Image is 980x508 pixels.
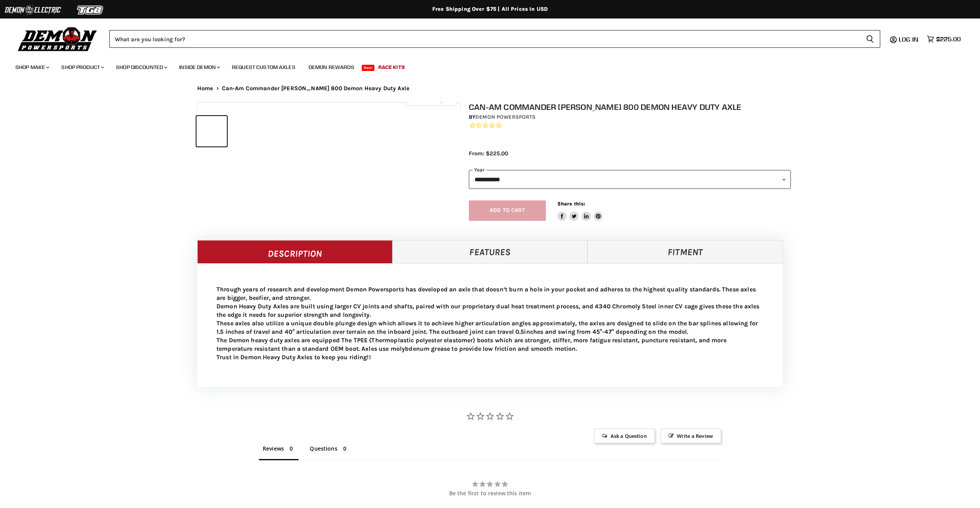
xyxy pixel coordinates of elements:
div: Be the first to review this item [259,490,721,496]
li: Questions [306,443,352,460]
a: Features [393,240,588,263]
h1: Can-Am Commander [PERSON_NAME] 800 Demon Heavy Duty Axle [469,102,791,112]
img: TGB Logo 2 [62,3,119,17]
button: Search [860,30,880,48]
span: Ask a Question [594,429,654,443]
img: Demon Electric Logo 2 [4,3,62,17]
span: Rated 0.0 out of 5 stars 0 reviews [469,122,791,130]
img: Demon Powersports [15,25,100,52]
a: Race Kits [373,59,411,75]
div: by [469,113,791,121]
span: Can-Am Commander [PERSON_NAME] 800 Demon Heavy Duty Axle [222,85,409,92]
ul: Main menu [10,56,959,75]
a: Home [197,85,213,92]
button: IMAGE thumbnail [262,116,292,146]
span: Write a Review [661,429,721,443]
span: New! [362,65,375,71]
li: Reviews [259,443,299,460]
a: Shop Discounted [110,59,172,75]
a: Demon Rewards [303,59,360,75]
span: From: $225.00 [469,150,508,157]
form: Product [109,30,880,48]
a: $225.00 [923,34,965,45]
a: Shop Make [10,59,54,75]
span: Log in [899,35,918,43]
select: year [469,170,791,189]
p: Through years of research and development Demon Powersports has developed an axle that doesn’t bu... [216,285,764,362]
a: Log in [895,36,923,43]
button: IMAGE thumbnail [196,116,227,146]
span: Click to expand [410,97,453,103]
input: Search [109,30,860,48]
a: Demon Powersports [475,114,535,120]
span: $225.00 [936,35,961,43]
nav: Breadcrumbs [182,85,798,92]
a: Fitment [587,240,783,263]
span: Share this: [557,201,585,207]
div: Free Shipping Over $75 | All Prices In USD [182,6,798,13]
button: IMAGE thumbnail [229,116,260,146]
a: Description [197,240,393,263]
a: Request Custom Axles [226,59,301,75]
a: Inside Demon [173,59,225,75]
aside: Share this: [557,200,603,221]
a: Shop Product [55,59,109,75]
